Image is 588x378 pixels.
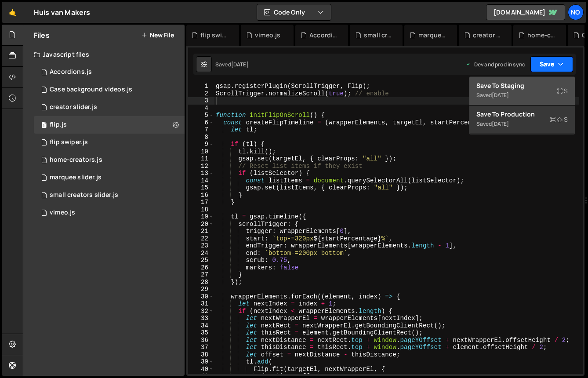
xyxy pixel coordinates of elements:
div: creator slider.js [50,103,97,111]
div: 31 [188,300,214,308]
a: [DOMAIN_NAME] [486,4,565,20]
div: 20 [188,221,214,228]
button: New File [141,32,174,39]
div: home-creators.js [50,156,102,164]
div: 25 [188,257,214,264]
div: Accordions.js [309,31,338,40]
div: flip swiper.js [50,138,88,146]
div: flip swiper.js [200,31,229,40]
span: S [557,87,568,95]
div: 12888/45825.js [34,134,185,151]
div: Saved [215,61,249,68]
div: 7 [188,126,214,134]
div: 1 [188,83,214,90]
div: vimeo.js [50,209,75,217]
span: S [550,115,568,124]
div: 12888/32546.js [34,151,185,169]
div: 4 [188,105,214,112]
div: 26 [188,264,214,272]
a: 🤙 [2,2,23,23]
div: Case background videos.js [50,86,132,94]
div: Saved [476,90,568,101]
button: Save to ProductionS Saved[DATE] [469,105,575,134]
div: 23 [188,242,214,250]
div: vimeo.js [255,31,280,40]
div: 40 [188,366,214,373]
div: 12888/31641.js [34,63,185,81]
div: 24 [188,250,214,257]
div: 32 [188,308,214,315]
div: 8 [188,134,214,141]
div: small creators slider.js [364,31,392,40]
a: No [568,4,584,20]
div: 39 [188,358,214,366]
div: 12888/45472.js [34,116,185,134]
div: 10 [188,148,214,156]
div: 27 [188,271,214,279]
div: 33 [188,315,214,322]
div: Save to Staging [476,81,568,90]
div: 15 [188,184,214,192]
div: Dev and prod in sync [465,61,525,68]
div: flip.js [50,121,67,129]
div: 16 [188,192,214,199]
div: 18 [188,206,214,214]
div: Huis van Makers [34,7,90,18]
div: creator slider.js [473,31,501,40]
div: Save to Production [476,110,568,119]
div: 37 [188,344,214,351]
div: 2 [188,90,214,98]
div: 3 [188,97,214,105]
div: Javascript files [23,46,185,63]
div: [DATE] [231,61,249,68]
div: 28 [188,279,214,286]
div: 12888/31623.js [34,98,185,116]
div: Saved [476,119,568,129]
div: 17 [188,199,214,206]
div: small creators slider.js [50,191,118,199]
div: 5 [188,112,214,119]
div: [DATE] [492,120,509,127]
div: 14 [188,177,214,185]
span: 1 [41,122,47,129]
div: 9 [188,141,214,148]
div: marquee slider.js [50,174,102,182]
div: 36 [188,337,214,344]
button: Save to StagingS Saved[DATE] [469,77,575,105]
div: 19 [188,213,214,221]
div: 30 [188,293,214,301]
div: 35 [188,329,214,337]
div: 11 [188,155,214,163]
div: 13 [188,170,214,177]
h2: Files [34,30,50,40]
div: marquee slider.js [418,31,446,40]
div: Accordions.js [50,68,92,76]
div: 12888/31629.js [34,186,185,204]
div: 6 [188,119,214,127]
button: Code Only [257,4,331,20]
div: 29 [188,286,214,293]
div: 12888/39782.js [34,169,185,186]
div: 12888/45310.js [34,81,185,98]
div: 12 [188,163,214,170]
div: 34 [188,322,214,330]
div: 21 [188,228,214,235]
div: [DATE] [492,91,509,99]
button: Save [530,56,573,72]
div: 38 [188,351,214,359]
div: 22 [188,235,214,243]
div: 12888/31622.js [34,204,185,222]
div: home-creators.js [527,31,555,40]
